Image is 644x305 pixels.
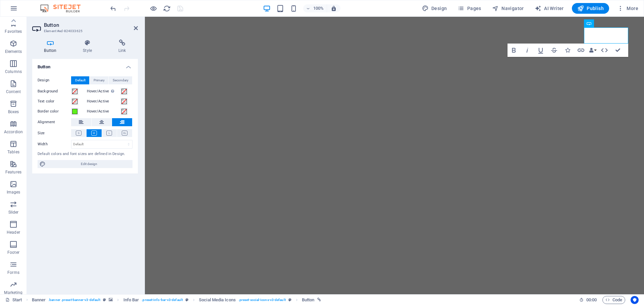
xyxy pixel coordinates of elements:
button: reload [163,4,171,12]
label: Size [38,129,71,137]
p: Footer [7,250,19,255]
label: Background [38,87,71,95]
div: Design (Ctrl+Alt+Y) [419,3,450,14]
img: Editor Logo [39,4,89,12]
button: Italic (Ctrl+I) [521,44,534,57]
button: More [614,3,641,14]
span: Edit design [48,160,130,168]
label: Border color [38,107,71,116]
button: Code [602,296,625,304]
label: Hover/Active [87,97,120,105]
p: Marketing [4,290,22,295]
span: Pages [458,5,481,12]
h4: Button [32,59,138,71]
button: Pages [455,3,484,14]
h6: 100% [313,4,324,12]
button: Publish [572,3,609,14]
button: Data Bindings [588,44,597,57]
p: Header [7,230,20,235]
h4: Style [71,40,107,54]
button: 100% [303,4,327,12]
span: Click to select. Double-click to edit [32,296,46,304]
span: Design [422,5,447,12]
span: 00 00 [586,296,597,304]
p: Forms [7,270,19,275]
button: Navigator [489,3,527,14]
h4: Link [106,40,138,54]
span: Code [605,296,622,304]
span: . preset-info-bar-v3-default [142,296,183,304]
p: Boxes [8,109,19,115]
p: Elements [5,49,22,54]
button: Link [575,44,587,57]
i: On resize automatically adjust zoom level to fit chosen device. [331,5,337,11]
span: Publish [577,5,604,12]
p: Columns [5,69,22,74]
div: Default colors and font sizes are defined in Design. [38,151,132,157]
span: Secondary [113,76,128,84]
h2: Button [44,22,138,28]
label: Hover/Active [87,87,120,95]
button: HTML [598,44,611,57]
button: Strikethrough [548,44,560,57]
button: Click here to leave preview mode and continue editing [149,4,157,12]
p: Features [5,169,21,175]
p: Content [6,89,21,94]
p: Favorites [5,29,22,34]
button: Edit design [38,160,132,168]
span: More [617,5,638,12]
label: Text color [38,97,71,105]
i: This element is linked [317,298,321,302]
h4: Button [32,40,71,54]
label: Alignment [38,118,71,126]
button: Design [419,3,450,14]
button: Underline (Ctrl+U) [534,44,547,57]
span: Navigator [492,5,524,12]
label: Design [38,76,71,84]
button: AI Writer [532,3,567,14]
i: This element is a customizable preset [103,298,106,302]
button: Confirm (Ctrl+⏎) [611,44,624,57]
a: Click to cancel selection. Double-click to open Pages [5,296,22,304]
p: Slider [8,210,19,215]
h6: Session time [579,296,597,304]
button: Icons [561,44,574,57]
span: . banner .preset-banner-v3-default [48,296,100,304]
span: : [591,297,592,302]
button: Secondary [109,76,132,84]
label: Hover/Active [87,107,120,116]
button: Usercentrics [631,296,639,304]
h3: Element #ed-824033625 [44,28,124,34]
i: This element is a customizable preset [185,298,189,302]
button: Default [71,76,89,84]
button: undo [109,4,117,12]
span: Click to select. Double-click to edit [199,296,236,304]
span: AI Writer [535,5,564,12]
button: Primary [90,76,108,84]
nav: breadcrumb [32,296,321,304]
label: Width [38,142,71,146]
span: Click to select. Double-click to edit [302,296,315,304]
i: Undo: Change pages (Ctrl+Z) [109,5,117,12]
p: Tables [7,149,19,155]
span: Default [75,76,86,84]
p: Accordion [4,129,23,135]
button: Bold (Ctrl+B) [507,44,520,57]
i: This element is a customizable preset [288,298,291,302]
span: Primary [94,76,105,84]
span: . preset-social-icons-v3-default [238,296,286,304]
i: This element contains a background [109,298,113,302]
span: Click to select. Double-click to edit [123,296,139,304]
p: Images [7,189,20,195]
